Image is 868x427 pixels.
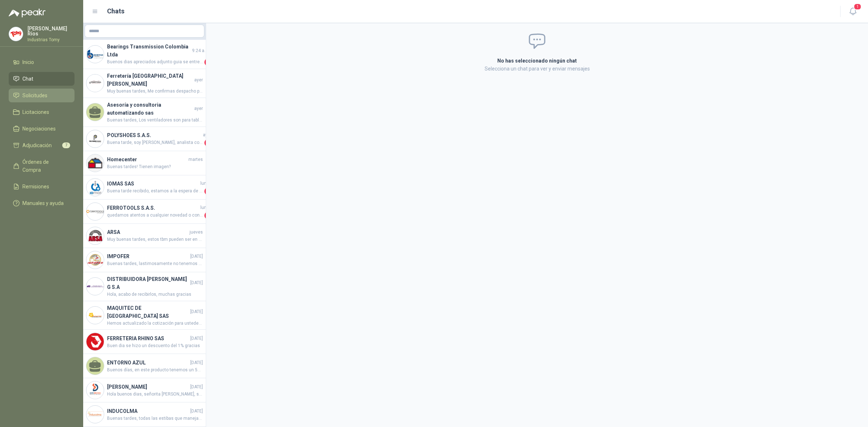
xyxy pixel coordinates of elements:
a: Solicitudes [9,89,75,102]
span: [DATE] [190,359,203,366]
span: 9:24 a. m. [192,47,212,54]
span: lunes [200,180,212,187]
span: Remisiones [22,183,49,191]
span: Hola, acabo de recibirlos, muchas gracias [107,291,203,298]
a: Asesoría y consultoria automatizando sasayerBuenas tardes, Los ventiladores son para tableros elé... [83,98,206,127]
img: Company Logo [86,406,104,423]
span: Buenas tardes! Tienen imagen? [107,163,203,170]
span: Solicitudes [22,91,47,99]
img: Company Logo [86,203,104,220]
h4: FERRETERIA RHINO SAS [107,334,189,342]
a: Company LogoMAQUITEC DE [GEOGRAPHIC_DATA] SAS[DATE]Hemos actualizado la cotización para ustedes, ... [83,301,206,330]
a: Remisiones [9,180,75,193]
span: Adjudicación [22,141,52,149]
a: Company Logo[PERSON_NAME][DATE]Hola buenos dias, señorita [PERSON_NAME], saludos cordiales, señor... [83,378,206,402]
span: Buena tarde, soy [PERSON_NAME], analista comercial de POLYSHOES SAS (Cali, [PERSON_NAME]) Compart... [107,139,203,146]
a: Company LogoIMPOFER[DATE]Buenas tardes, lastimosamente no tenemos el equipo por Comodato. Sin emb... [83,248,206,272]
h4: MAQUITEC DE [GEOGRAPHIC_DATA] SAS [107,304,189,320]
span: Buenos dias apreciados adjunto guia se entrega hasta [DATE] ya que por temas de cierre no se habi... [107,59,203,66]
p: Industrias Tomy [27,38,75,42]
span: Buenos días, en este producto tenemos un 5% de descuento adicional sobre la compra hasta fin de e... [107,367,203,373]
h2: No has seleccionado ningún chat [411,57,663,65]
a: Licitaciones [9,105,75,119]
img: Company Logo [86,154,104,172]
span: quedamos atentos a cualquier novedad o consulta [107,212,203,219]
a: Company LogoFerretería [GEOGRAPHIC_DATA][PERSON_NAME]ayerMuy buenas tardes, Me confirmas despacho... [83,69,206,98]
span: Buena tarde recibido, estamos a la espera de poder gestionar cartera y enviar material [107,188,203,195]
h4: Asesoría y consultoria automatizando sas [107,101,193,117]
a: Inicio [9,55,75,69]
a: Company LogoDISTRIBUIDORA [PERSON_NAME] G S.A[DATE]Hola, acabo de recibirlos, muchas gracias [83,272,206,301]
span: [DATE] [190,253,203,260]
img: Company Logo [86,333,104,350]
a: Company LogoIOMAS SASlunesBuena tarde recibido, estamos a la espera de poder gestionar cartera y ... [83,175,206,200]
span: Órdenes de Compra [22,158,68,174]
img: Company Logo [86,130,104,148]
img: Company Logo [86,227,104,244]
a: ENTORNO AZUL[DATE]Buenos días, en este producto tenemos un 5% de descuento adicional sobre la com... [83,354,206,378]
span: 2 [204,188,212,195]
span: Chat [22,75,33,83]
span: lunes [200,204,212,211]
span: Buenas tardes, Los ventiladores son para tableros eléctricos, correcto? [107,117,203,124]
img: Company Logo [86,179,104,196]
img: Company Logo [9,27,23,41]
h4: IOMAS SAS [107,180,199,188]
img: Company Logo [86,251,104,269]
span: [DATE] [190,408,203,415]
h4: DISTRIBUIDORA [PERSON_NAME] G S.A [107,275,189,291]
p: [PERSON_NAME] Ríos [27,26,75,36]
span: Hemos actualizado la cotización para ustedes, les incluimos el valor [PERSON_NAME] en el precio d... [107,320,203,327]
span: [DATE] [190,335,203,342]
a: Company LogoARSAjuevesMuy buenas tardes, estos tbm pueden ser en material Viton, gracias. [83,224,206,248]
p: Selecciona un chat para ver y enviar mensajes [411,65,663,73]
a: Company LogoBearings Transmission Colombia Ltda9:24 a. m.Buenos dias apreciados adjunto guia se e... [83,40,206,69]
a: Adjudicación7 [9,138,75,152]
span: Inicio [22,58,34,66]
span: Licitaciones [22,108,49,116]
img: Company Logo [86,46,104,63]
h4: ENTORNO AZUL [107,359,189,367]
span: Buen dia se hizo un descuento del 1% gracias [107,342,203,349]
a: Company LogoHomecentermartesBuenas tardes! Tienen imagen? [83,151,206,175]
span: ayer [194,105,203,112]
a: Company LogoFERRETERIA RHINO SAS[DATE]Buen dia se hizo un descuento del 1% gracias [83,330,206,354]
span: Buenas tardes, todas las estibas que manejamos son certificadas [107,415,203,422]
span: 2 [204,212,212,219]
span: [DATE] [190,279,203,286]
span: Muy buenas tardes, Me confirmas despacho por favor o me relacionas la guía, gracias. [107,88,203,95]
span: [DATE] [190,384,203,390]
h4: Bearings Transmission Colombia Ltda [107,43,191,59]
h4: Homecenter [107,155,187,163]
span: 1 [204,139,212,146]
span: ayer [194,77,203,84]
a: Company LogoFERROTOOLS S.A.S.lunesquedamos atentos a cualquier novedad o consulta2 [83,200,206,224]
span: 7 [62,142,70,148]
a: Manuales y ayuda [9,196,75,210]
h1: Chats [107,6,124,16]
a: Negociaciones [9,122,75,136]
span: 1 [854,3,861,10]
span: 1 [204,59,212,66]
span: martes [188,156,203,163]
span: Manuales y ayuda [22,199,64,207]
h4: [PERSON_NAME] [107,383,189,391]
span: Hola buenos dias, señorita [PERSON_NAME], saludos cordiales, señorita este item son las que no so... [107,391,203,398]
h4: FERROTOOLS S.A.S. [107,204,199,212]
img: Logo peakr [9,9,46,17]
button: 1 [846,5,859,18]
img: Company Logo [86,381,104,399]
span: Muy buenas tardes, estos tbm pueden ser en material Viton, gracias. [107,236,203,243]
img: Company Logo [86,307,104,324]
span: jueves [190,229,203,236]
span: Buenas tardes, lastimosamente no tenemos el equipo por Comodato. Sin embargo, podemos otorgar un ... [107,260,203,267]
h4: INDUCOLMA [107,407,189,415]
span: ayer [203,132,212,138]
a: Chat [9,72,75,86]
a: Órdenes de Compra [9,155,75,177]
img: Company Logo [86,74,104,92]
h4: Ferretería [GEOGRAPHIC_DATA][PERSON_NAME] [107,72,193,88]
span: [DATE] [190,308,203,315]
a: Company LogoPOLYSHOES S.A.S.ayerBuena tarde, soy [PERSON_NAME], analista comercial de POLYSHOES S... [83,127,206,151]
a: Company LogoINDUCOLMA[DATE]Buenas tardes, todas las estibas que manejamos son certificadas [83,402,206,427]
